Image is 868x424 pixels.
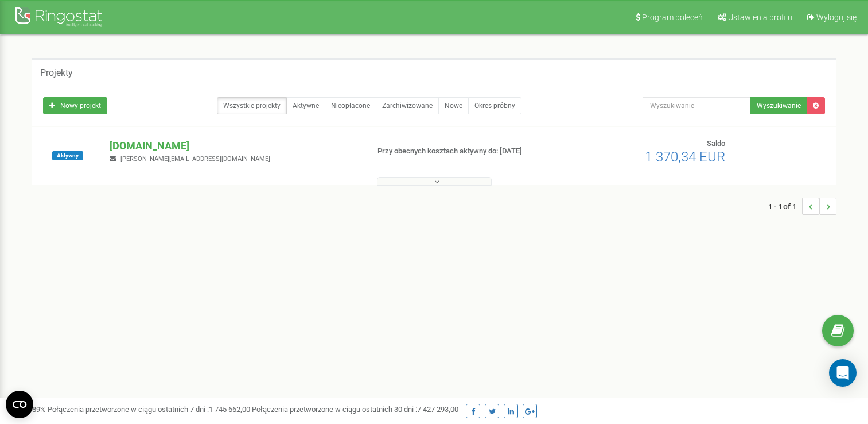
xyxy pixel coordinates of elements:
a: Wszystkie projekty [217,97,287,114]
a: Aktywne [286,97,325,114]
span: [PERSON_NAME][EMAIL_ADDRESS][DOMAIN_NAME] [120,155,270,163]
a: Nowy projekt [43,97,107,114]
u: 1 745 662,00 [209,405,250,414]
button: Wyszukiwanie [750,97,807,114]
p: Przy obecnych kosztach aktywny do: [DATE] [377,146,560,157]
span: 1 - 1 of 1 [768,198,802,215]
span: Wyloguj się [816,13,857,22]
a: Okres próbny [468,97,521,114]
button: Open CMP widget [6,391,33,418]
span: Połączenia przetworzone w ciągu ostatnich 7 dni : [48,405,250,414]
span: 1 370,34 EUR [645,149,725,165]
span: Program poleceń [642,13,703,22]
span: Ustawienia profilu [728,13,792,22]
p: [DOMAIN_NAME] [110,138,359,153]
u: 7 427 293,00 [417,405,458,414]
div: Open Intercom Messenger [829,359,857,387]
span: Aktywny [52,151,83,160]
span: Saldo [707,139,725,148]
a: Zarchiwizowane [376,97,439,114]
span: Połączenia przetworzone w ciągu ostatnich 30 dni : [252,405,458,414]
a: Nowe [438,97,469,114]
input: Wyszukiwanie [643,97,751,114]
nav: ... [768,186,836,226]
h5: Projekty [40,68,73,78]
a: Nieopłacone [325,97,376,114]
